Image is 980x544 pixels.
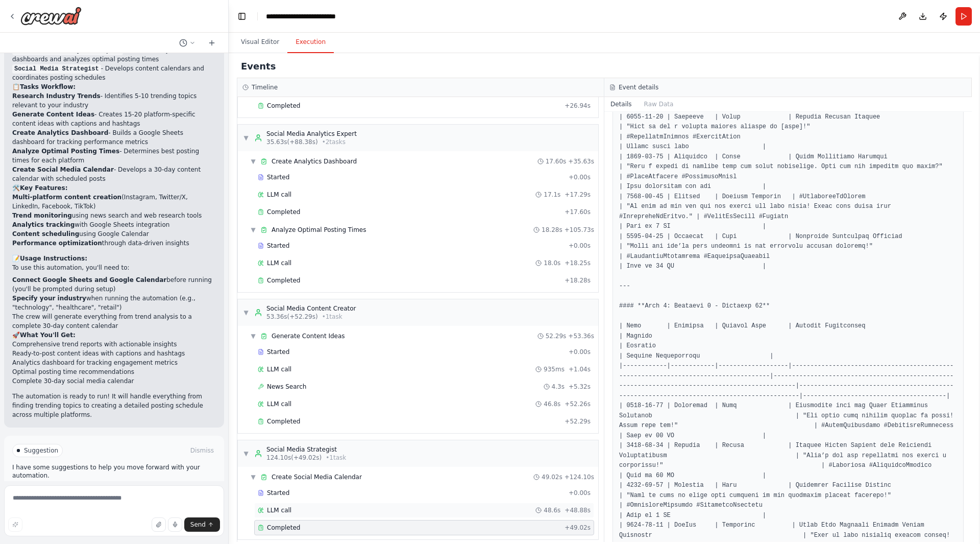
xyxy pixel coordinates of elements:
span: + 49.02s [565,524,591,532]
button: Click to speak your automation idea [168,517,182,532]
span: 53.36s (+52.29s) [266,313,318,321]
span: LLM call [267,400,291,408]
span: Completed [267,524,300,532]
h3: Event details [619,83,658,91]
span: 17.60s [546,157,567,165]
span: 124.10s (+49.02s) [266,454,322,462]
div: Social Media Content Creator [266,304,356,313]
span: 49.02s [542,473,562,481]
li: Complete 30-day social media calendar [12,376,216,386]
span: + 17.60s [565,208,591,216]
span: 35.63s (+88.38s) [266,138,318,146]
span: • 2 task s [322,138,346,146]
h2: 🚀 [12,330,216,340]
p: I have some suggestions to help you move forward with your automation. [12,463,216,480]
p: To use this automation, you'll need to: [12,263,216,272]
div: Social Media Analytics Expert [266,130,357,138]
li: The crew will generate everything from trend analysis to a complete 30-day content calendar [12,312,216,330]
span: + 52.29s [565,417,591,425]
span: News Search [267,383,306,391]
span: 4.3s [552,383,565,391]
span: 18.28s [542,226,562,234]
span: Started [267,173,289,181]
button: Send [184,517,220,532]
span: • 1 task [326,454,346,462]
span: ▼ [243,309,249,317]
span: Create Analytics Dashboard [272,157,357,165]
button: Execution [287,32,334,53]
span: + 5.32s [569,383,591,391]
span: 935ms [544,365,565,373]
span: LLM call [267,365,291,373]
span: Completed [267,102,300,110]
li: using news search and web research tools [12,211,216,220]
strong: Performance optimization [12,240,102,247]
strong: Content scheduling [12,230,79,238]
span: LLM call [267,506,291,514]
button: Improve this prompt [8,517,22,532]
span: ▼ [243,134,249,142]
li: before running (you'll be prompted during setup) [12,275,216,294]
code: Social Media Strategist [12,64,101,74]
span: + 35.63s [568,157,594,165]
span: + 53.36s [568,332,594,340]
h2: Events [241,59,276,74]
strong: Create Social Media Calendar [12,166,114,173]
span: + 17.29s [565,191,591,199]
strong: What You'll Get: [20,332,76,339]
span: Completed [267,208,300,216]
span: + 52.26s [565,400,591,408]
p: The automation is ready to run! It will handle everything from finding trending topics to creatin... [12,392,216,419]
li: using Google Calendar [12,229,216,239]
strong: Analytics tracking [12,221,75,228]
nav: breadcrumb [266,11,368,21]
span: • 1 task [322,313,342,321]
h2: 📋 [12,82,216,91]
strong: Trend monitoring [12,212,72,219]
span: 18.0s [544,259,560,267]
button: Details [604,97,638,111]
span: 17.1s [544,191,560,199]
h2: 🛠️ [12,183,216,193]
button: Visual Editor [233,32,287,53]
span: 46.8s [544,400,560,408]
li: - Develops content calendars and coordinates posting schedules [12,64,216,82]
button: Dismiss [188,445,216,456]
span: ▼ [250,332,256,340]
span: 48.6s [544,506,560,514]
button: Switch to previous chat [175,37,200,49]
span: + 1.04s [569,365,591,373]
span: Completed [267,276,300,285]
li: - Identifies 5-10 trending topics relevant to your industry [12,91,216,110]
strong: Key Features: [20,184,67,192]
strong: Tasks Workflow: [20,83,76,90]
li: when running the automation (e.g., "technology", "healthcare", "retail") [12,294,216,312]
div: Social Media Strategist [266,445,346,454]
span: ▼ [250,226,256,234]
span: LLM call [267,259,291,267]
span: Suggestion [24,446,58,455]
li: Analytics dashboard for tracking engagement metrics [12,358,216,367]
strong: Connect Google Sheets and Google Calendar [12,276,166,283]
span: + 0.00s [569,348,591,356]
strong: Analyze Optimal Posting Times [12,148,119,155]
li: Ready-to-post content ideas with captions and hashtags [12,349,216,358]
span: + 0.00s [569,489,591,497]
span: ▼ [250,157,256,165]
li: Comprehensive trend reports with actionable insights [12,340,216,349]
span: Generate Content Ideas [272,332,345,340]
button: Upload files [152,517,166,532]
span: + 48.88s [565,506,591,514]
span: + 26.94s [565,102,591,110]
strong: Create Analytics Dashboard [12,129,108,136]
span: + 18.25s [565,259,591,267]
strong: Multi-platform content creation [12,194,121,201]
strong: Usage Instructions: [20,255,87,262]
h3: Timeline [252,83,278,91]
span: + 18.28s [565,276,591,285]
span: ▼ [250,473,256,481]
span: Analyze Optimal Posting Times [272,226,366,234]
img: Logo [20,7,82,25]
button: Start a new chat [204,37,220,49]
button: Hide left sidebar [235,9,249,23]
